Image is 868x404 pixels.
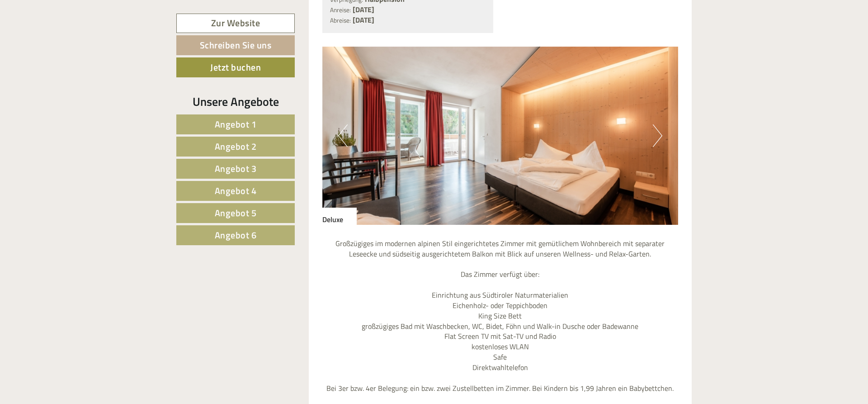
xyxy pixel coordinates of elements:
div: Guten Tag, wie können wir Ihnen helfen? [7,24,144,52]
a: Zur Website [176,14,295,33]
div: [DATE] [162,7,194,22]
b: [DATE] [353,14,374,25]
button: Senden [298,234,356,254]
span: Angebot 3 [215,162,257,176]
button: Next [653,124,662,147]
span: Angebot 5 [215,206,257,220]
span: Angebot 1 [215,117,257,131]
small: Anreise: [330,5,351,14]
span: Angebot 4 [215,184,257,198]
span: Angebot 6 [215,228,257,242]
div: [GEOGRAPHIC_DATA] [14,26,140,33]
b: [DATE] [353,4,374,15]
small: Abreise: [330,16,351,25]
a: Jetzt buchen [176,57,295,77]
button: Previous [338,124,348,147]
a: Schreiben Sie uns [176,35,295,55]
div: Unsere Angebote [176,93,295,110]
small: 17:01 [14,44,140,50]
div: Deluxe [322,208,357,225]
img: image [322,47,679,225]
span: Angebot 2 [215,139,257,153]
